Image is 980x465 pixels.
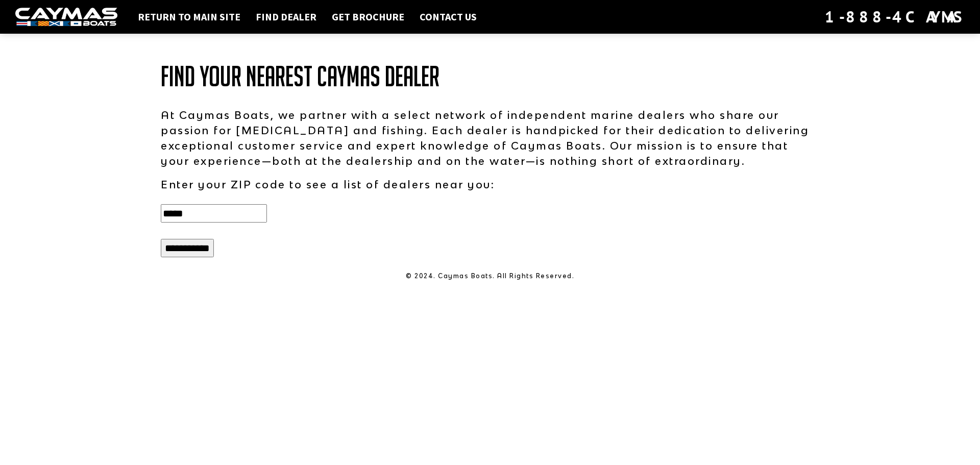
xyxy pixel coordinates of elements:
[327,10,409,23] a: Get Brochure
[161,177,819,192] p: Enter your ZIP code to see a list of dealers near you:
[133,10,246,23] a: Return to main site
[15,8,117,27] img: white-logo-c9c8dbefe5ff5ceceb0f0178aa75bf4bb51f6bca0971e226c86eb53dfe498488.png
[161,107,819,168] p: At Caymas Boats, we partner with a select network of independent marine dealers who share our pas...
[161,61,819,92] h1: Find Your Nearest Caymas Dealer
[161,272,819,281] p: © 2024. Caymas Boats. All Rights Reserved.
[251,10,322,23] a: Find Dealer
[825,6,965,28] div: 1-888-4CAYMAS
[414,10,482,23] a: Contact Us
